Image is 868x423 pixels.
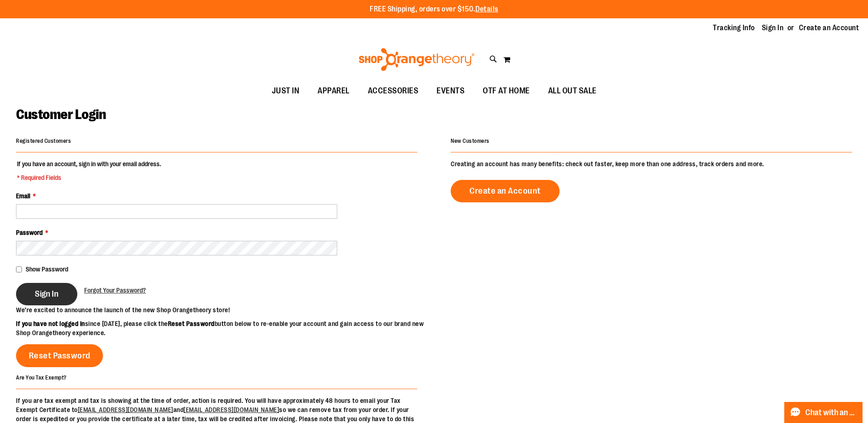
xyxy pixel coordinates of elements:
[84,286,146,295] a: Forgot Your Password?
[469,186,541,196] span: Create an Account
[26,266,68,273] span: Show Password
[17,173,161,182] span: * Required Fields
[805,408,857,417] span: Chat with an Expert
[451,180,560,202] a: Create an Account
[16,159,162,182] legend: If you have an account, sign in with your email address.
[437,81,464,101] span: EVENTS
[368,81,419,101] span: ACCESSORIES
[16,107,106,122] span: Customer Login
[16,283,77,305] button: Sign In
[784,402,863,423] button: Chat with an Expert
[16,138,71,144] strong: Registered Customers
[183,406,279,413] a: [EMAIL_ADDRESS][DOMAIN_NAME]
[762,23,784,33] a: Sign In
[168,320,215,327] strong: Reset Password
[16,305,434,315] p: We’re excited to announce the launch of the new Shop Orangetheory store!
[483,81,530,101] span: OTF AT HOME
[16,319,434,337] p: since [DATE], please click the button below to re-enable your account and gain access to our bran...
[272,81,300,101] span: JUST IN
[16,320,85,327] strong: If you have not logged in
[799,23,859,33] a: Create an Account
[16,344,103,367] a: Reset Password
[78,406,173,413] a: [EMAIL_ADDRESS][DOMAIN_NAME]
[84,287,146,294] span: Forgot Your Password?
[357,48,476,71] img: Shop Orangetheory
[475,5,498,13] a: Details
[451,159,852,168] p: Creating an account has many benefits: check out faster, keep more than one address, track orders...
[35,289,59,299] span: Sign In
[451,138,490,144] strong: New Customers
[16,229,43,236] span: Password
[370,4,498,15] p: FREE Shipping, orders over $150.
[713,23,755,33] a: Tracking Info
[16,192,30,200] span: Email
[29,351,91,361] span: Reset Password
[318,81,350,101] span: APPAREL
[548,81,597,101] span: ALL OUT SALE
[16,374,67,380] strong: Are You Tax Exempt?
